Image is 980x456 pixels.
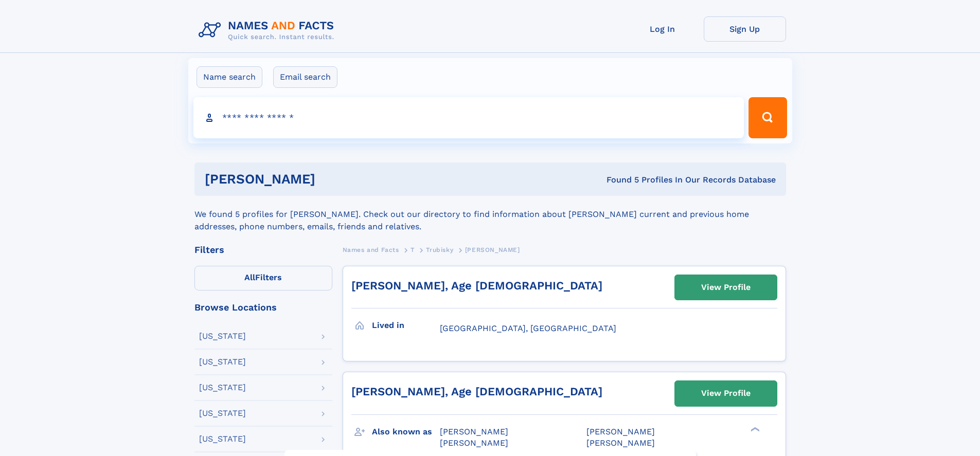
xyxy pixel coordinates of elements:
[244,272,255,282] span: All
[461,174,776,186] div: Found 5 Profiles In Our Records Database
[701,276,751,299] div: View Profile
[749,97,787,138] button: Search Button
[440,438,508,448] span: [PERSON_NAME]
[343,243,399,256] a: Names and Facts
[372,423,440,441] h3: Also known as
[351,385,602,398] a: [PERSON_NAME], Age [DEMOGRAPHIC_DATA]
[440,323,616,333] span: [GEOGRAPHIC_DATA], [GEOGRAPHIC_DATA]
[351,279,602,292] a: [PERSON_NAME], Age [DEMOGRAPHIC_DATA]
[193,97,744,138] input: search input
[426,246,453,253] span: Trubisky
[411,243,415,256] a: T
[748,426,760,432] div: ❯
[199,384,246,392] div: [US_STATE]
[372,317,440,334] h3: Lived in
[586,427,655,436] span: [PERSON_NAME]
[621,16,704,42] a: Log In
[411,246,415,253] span: T
[205,173,461,186] h1: [PERSON_NAME]
[704,16,786,42] a: Sign Up
[194,245,332,254] div: Filters
[199,435,246,443] div: [US_STATE]
[199,409,246,417] div: [US_STATE]
[194,303,332,312] div: Browse Locations
[194,266,332,290] label: Filters
[440,427,508,436] span: [PERSON_NAME]
[465,246,520,253] span: [PERSON_NAME]
[199,358,246,366] div: [US_STATE]
[675,275,777,300] a: View Profile
[675,381,777,406] a: View Profile
[586,438,655,448] span: [PERSON_NAME]
[197,66,262,88] label: Name search
[273,66,337,88] label: Email search
[194,196,786,233] div: We found 5 profiles for [PERSON_NAME]. Check out our directory to find information about [PERSON_...
[701,381,751,405] div: View Profile
[194,16,343,44] img: Logo Names and Facts
[426,243,453,256] a: Trubisky
[199,332,246,340] div: [US_STATE]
